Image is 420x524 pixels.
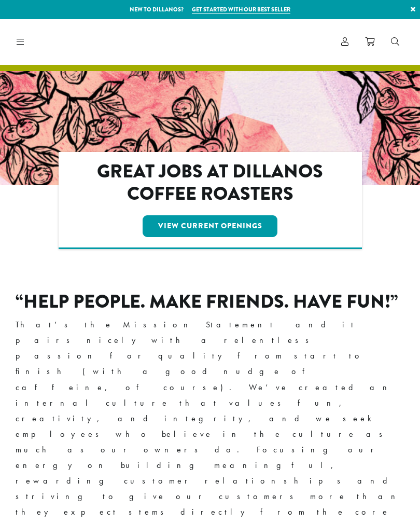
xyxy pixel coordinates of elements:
[16,291,404,313] h2: “Help People. Make Friends. Have Fun!”
[79,160,342,205] h2: Great Jobs at Dillanos Coffee Roasters
[143,215,278,237] a: View Current Openings
[192,5,290,14] a: Get started with our best seller
[383,33,408,50] a: Search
